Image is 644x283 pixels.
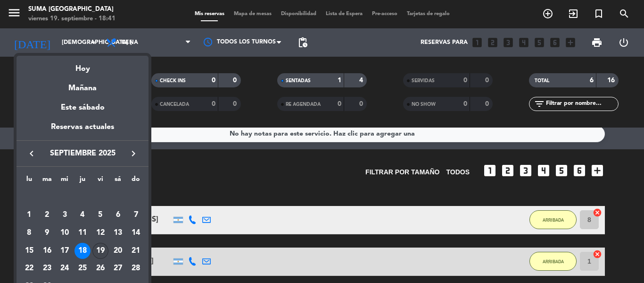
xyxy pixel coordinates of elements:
[39,225,55,241] div: 9
[20,206,38,224] td: 1 de septiembre de 2025
[110,243,126,259] div: 20
[57,207,73,223] div: 3
[38,224,56,242] td: 9 de septiembre de 2025
[92,261,108,277] div: 26
[56,242,74,260] td: 17 de septiembre de 2025
[39,261,55,277] div: 23
[21,207,37,223] div: 1
[39,243,55,259] div: 16
[74,243,91,259] div: 18
[91,174,109,189] th: viernes
[92,207,108,223] div: 5
[20,189,145,206] td: SEP.
[127,260,145,278] td: 28 de septiembre de 2025
[74,174,91,189] th: jueves
[38,242,56,260] td: 16 de septiembre de 2025
[128,225,144,241] div: 14
[20,174,38,189] th: lunes
[21,261,37,277] div: 22
[56,174,74,189] th: miércoles
[57,261,73,277] div: 24
[127,242,145,260] td: 21 de septiembre de 2025
[110,225,126,241] div: 13
[109,260,127,278] td: 27 de septiembre de 2025
[38,260,56,278] td: 23 de septiembre de 2025
[56,224,74,242] td: 10 de septiembre de 2025
[23,147,40,160] button: keyboard_arrow_left
[39,207,55,223] div: 2
[128,207,144,223] div: 7
[38,174,56,189] th: martes
[128,261,144,277] div: 28
[74,225,91,241] div: 11
[109,174,127,189] th: sábado
[92,243,108,259] div: 19
[21,243,37,259] div: 15
[109,224,127,242] td: 13 de septiembre de 2025
[74,206,91,224] td: 4 de septiembre de 2025
[74,261,91,277] div: 25
[127,174,145,189] th: domingo
[21,225,37,241] div: 8
[74,242,91,260] td: 18 de septiembre de 2025
[57,225,73,241] div: 10
[17,121,149,140] div: Reservas actuales
[91,260,109,278] td: 26 de septiembre de 2025
[110,261,126,277] div: 27
[91,224,109,242] td: 12 de septiembre de 2025
[74,260,91,278] td: 25 de septiembre de 2025
[128,148,139,159] i: keyboard_arrow_right
[110,207,126,223] div: 6
[40,147,125,160] span: septiembre 2025
[91,242,109,260] td: 19 de septiembre de 2025
[20,224,38,242] td: 8 de septiembre de 2025
[74,207,91,223] div: 4
[57,243,73,259] div: 17
[74,224,91,242] td: 11 de septiembre de 2025
[125,147,142,160] button: keyboard_arrow_right
[20,242,38,260] td: 15 de septiembre de 2025
[91,206,109,224] td: 5 de septiembre de 2025
[56,260,74,278] td: 24 de septiembre de 2025
[17,94,149,121] div: Este sábado
[20,260,38,278] td: 22 de septiembre de 2025
[92,225,108,241] div: 12
[127,224,145,242] td: 14 de septiembre de 2025
[17,56,149,75] div: Hoy
[38,206,56,224] td: 2 de septiembre de 2025
[127,206,145,224] td: 7 de septiembre de 2025
[56,206,74,224] td: 3 de septiembre de 2025
[128,243,144,259] div: 21
[26,148,37,159] i: keyboard_arrow_left
[109,206,127,224] td: 6 de septiembre de 2025
[109,242,127,260] td: 20 de septiembre de 2025
[17,75,149,94] div: Mañana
